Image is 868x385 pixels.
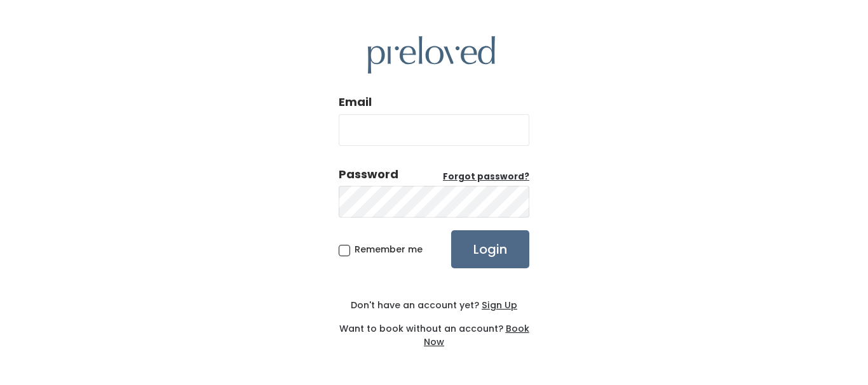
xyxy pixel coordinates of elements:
div: Password [339,166,398,183]
input: Login [451,230,529,268]
span: Remember me [355,243,423,256]
div: Want to book without an account? [339,312,529,349]
img: preloved logo [368,36,495,74]
u: Sign Up [482,299,517,311]
div: Don't have an account yet? [339,299,529,312]
a: Book Now [424,322,529,348]
a: Sign Up [479,299,517,311]
label: Email [339,94,372,110]
a: Forgot password? [443,171,529,183]
u: Forgot password? [443,171,529,183]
